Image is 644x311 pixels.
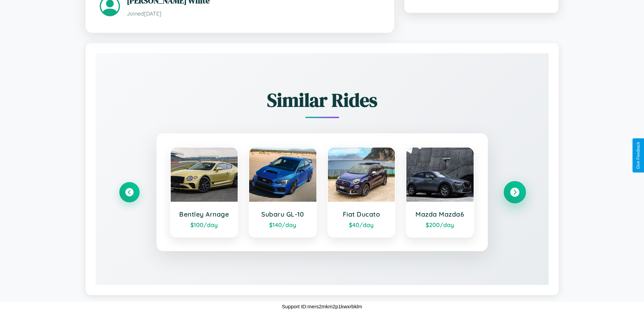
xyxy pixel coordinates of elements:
h3: Mazda Mazda6 [413,210,467,218]
a: Fiat Ducato$40/day [327,147,396,238]
p: Joined [DATE] [127,9,380,19]
p: Support ID: mers2mkm2p1kwxrbklm [282,302,362,311]
div: $ 140 /day [256,221,310,228]
h3: Bentley Arnage [177,210,231,218]
h3: Fiat Ducato [335,210,388,218]
div: Give Feedback [636,142,641,169]
a: Bentley Arnage$100/day [170,147,239,238]
div: $ 100 /day [177,221,231,228]
h2: Similar Rides [119,87,525,113]
a: Subaru GL-10$140/day [248,147,317,238]
div: $ 40 /day [335,221,388,228]
div: $ 200 /day [413,221,467,228]
h3: Subaru GL-10 [256,210,310,218]
a: Mazda Mazda6$200/day [406,147,474,238]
